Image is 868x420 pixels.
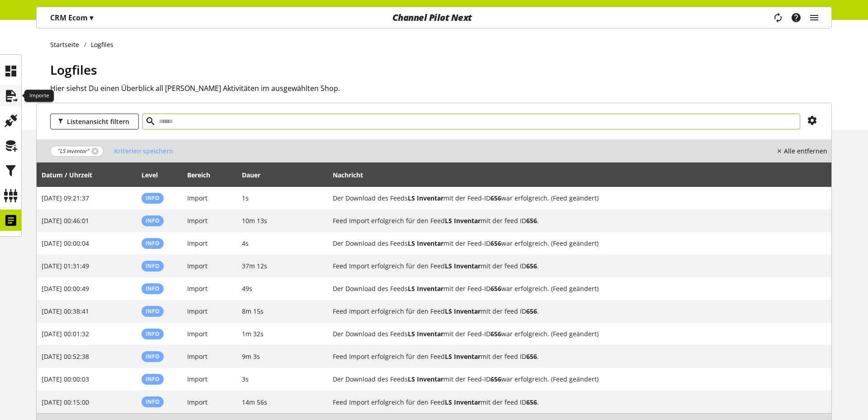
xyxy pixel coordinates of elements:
[242,216,267,225] span: 10m 13s
[408,329,443,338] b: LS Inventar
[333,352,810,361] h2: Feed Import erfolgreich für den Feed LS Inventar mit der feed ID 656.
[146,217,160,224] span: Info
[146,262,160,270] span: Info
[333,239,810,248] h2: Der Download des Feeds LS Inventar mit der Feed-ID 656 war erfolgreich. (Feed geändert)
[146,285,160,292] span: Info
[242,239,249,248] span: 4s
[491,284,501,293] b: 656
[408,375,443,383] b: LS Inventar
[42,375,89,383] span: [DATE] 00:00:03
[242,398,267,406] span: 14m 56s
[146,307,160,315] span: Info
[333,284,810,293] h2: Der Download des Feeds LS Inventar mit der Feed-ID 656 war erfolgreich. (Feed geändert)
[526,262,537,270] b: 656
[526,216,537,225] b: 656
[408,239,443,248] b: LS Inventar
[50,12,93,23] p: CRM Ecom
[42,398,89,406] span: [DATE] 00:15:00
[146,239,160,247] span: Info
[187,170,219,180] div: Bereich
[333,329,810,339] h2: Der Download des Feeds LS Inventar mit der Feed-ID 656 war erfolgreich. (Feed geändert)
[42,170,101,180] div: Datum / Uhrzeit
[142,170,167,180] div: Level
[333,397,810,407] h2: Feed Import erfolgreich für den Feed LS Inventar mit der feed ID 656.
[491,375,501,383] b: 656
[146,330,160,338] span: Info
[408,284,443,293] b: LS Inventar
[242,352,260,361] span: 9m 3s
[58,147,90,155] span: "LS inventar"
[42,194,89,202] span: [DATE] 09:21:37
[187,262,208,270] span: Import
[491,329,501,338] b: 656
[42,352,89,361] span: [DATE] 00:52:38
[242,170,269,180] div: Dauer
[445,307,481,315] b: LS Inventar
[333,193,810,203] h2: Der Download des Feeds LS Inventar mit der Feed-ID 656 war erfolgreich. (Feed geändert)
[491,194,501,202] b: 656
[187,352,208,361] span: Import
[42,239,89,248] span: [DATE] 00:00:04
[333,374,810,384] h2: Der Download des Feeds LS Inventar mit der Feed-ID 656 war erfolgreich. (Feed geändert)
[50,61,97,78] span: Logfiles
[491,239,501,248] b: 656
[187,375,208,383] span: Import
[67,117,129,126] span: Listenansicht filtern
[36,7,832,29] nav: main navigation
[146,194,160,202] span: Info
[242,307,264,315] span: 8m 15s
[24,90,54,102] div: Importe
[187,398,208,406] span: Import
[107,143,180,159] button: Kriterien speichern
[408,194,443,202] b: LS Inventar
[50,40,84,49] a: Startseite
[42,262,89,270] span: [DATE] 01:31:49
[187,284,208,293] span: Import
[445,398,481,406] b: LS Inventar
[242,262,267,270] span: 37m 12s
[187,216,208,225] span: Import
[146,353,160,360] span: Info
[526,352,537,361] b: 656
[187,307,208,315] span: Import
[50,83,832,94] h2: Hier siehst Du einen Überblick all [PERSON_NAME] Aktivitäten im ausgewählten Shop.
[333,216,810,225] h2: Feed Import erfolgreich für den Feed LS Inventar mit der feed ID 656.
[333,166,826,184] div: Nachricht
[90,13,93,23] span: ▾
[50,114,139,129] button: Listenansicht filtern
[784,146,827,156] nobr: Alle entfernen
[242,375,249,383] span: 3s
[242,194,249,202] span: 1s
[187,329,208,338] span: Import
[42,329,89,338] span: [DATE] 00:01:32
[333,306,810,316] h2: Feed Import erfolgreich für den Feed LS Inventar mit der feed ID 656.
[146,375,160,383] span: Info
[42,284,89,293] span: [DATE] 00:00:49
[526,398,537,406] b: 656
[445,262,481,270] b: LS Inventar
[242,284,252,293] span: 49s
[146,398,160,406] span: Info
[114,146,173,156] span: Kriterien speichern
[42,216,89,225] span: [DATE] 00:46:01
[42,307,89,315] span: [DATE] 00:38:41
[526,307,537,315] b: 656
[445,352,481,361] b: LS Inventar
[445,216,481,225] b: LS Inventar
[242,329,264,338] span: 1m 32s
[187,239,208,248] span: Import
[333,261,810,271] h2: Feed Import erfolgreich für den Feed LS Inventar mit der feed ID 656.
[187,194,208,202] span: Import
